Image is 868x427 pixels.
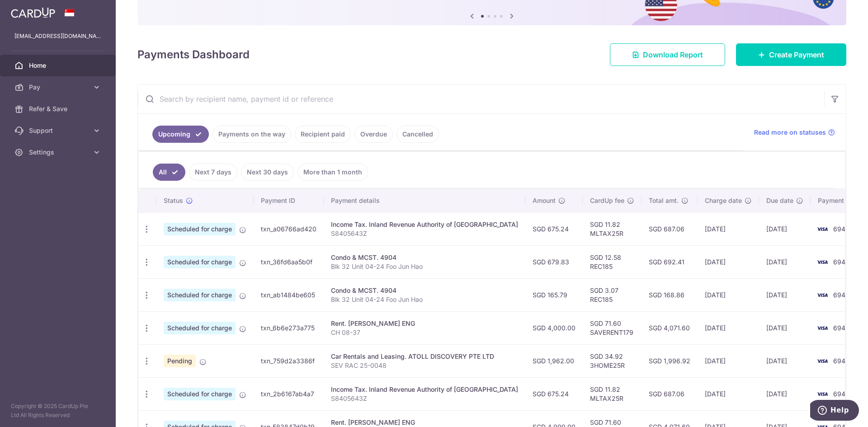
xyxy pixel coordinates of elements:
[14,32,101,41] p: [EMAIL_ADDRESS][DOMAIN_NAME]
[324,189,525,212] th: Payment details
[769,49,824,60] span: Create Payment
[331,286,518,295] div: Condo & MCST. 4904
[583,278,642,311] td: SGD 3.07 REC185
[241,164,294,181] a: Next 30 days
[759,245,811,278] td: [DATE]
[331,418,518,427] div: Rent. [PERSON_NAME] ENG
[698,212,759,245] td: [DATE]
[29,104,89,113] span: Refer & Save
[583,212,642,245] td: SGD 11.82 MLTAX25R
[759,212,811,245] td: [DATE]
[164,256,236,268] span: Scheduled for charge
[813,323,831,333] img: Bank Card
[642,311,698,344] td: SGD 4,071.60
[754,128,826,137] span: Read more on statuses
[642,377,698,410] td: SGD 687.06
[642,245,698,278] td: SGD 692.41
[164,196,183,205] span: Status
[759,311,811,344] td: [DATE]
[331,295,518,304] p: Blk 32 Unit 04-24 Foo Jun Hao
[759,278,811,311] td: [DATE]
[705,196,742,205] span: Charge date
[254,311,324,344] td: txn_6b6e273a775
[164,388,236,400] span: Scheduled for charge
[754,128,835,137] a: Read more on statuses
[29,83,89,92] span: Pay
[11,7,55,18] img: CardUp
[164,289,236,301] span: Scheduled for charge
[331,262,518,271] p: Blk 32 Unit 04-24 Foo Jun Hao
[525,245,583,278] td: SGD 679.83
[833,324,849,332] span: 6949
[525,377,583,410] td: SGD 675.24
[533,196,556,205] span: Amount
[331,352,518,361] div: Car Rentals and Leasing. ATOLL DISCOVERY PTE LTD
[331,394,518,403] p: S8405643Z
[698,245,759,278] td: [DATE]
[833,390,849,398] span: 6949
[254,212,324,245] td: txn_a06766ad420
[152,126,209,143] a: Upcoming
[766,196,793,205] span: Due date
[331,220,518,229] div: Income Tax. Inland Revenue Authority of [GEOGRAPHIC_DATA]
[331,319,518,328] div: Rent. [PERSON_NAME] ENG
[759,344,811,377] td: [DATE]
[153,164,185,181] a: All
[833,225,849,233] span: 6949
[698,344,759,377] td: [DATE]
[137,47,250,63] h4: Payments Dashboard
[583,344,642,377] td: SGD 34.92 3HOME25R
[525,212,583,245] td: SGD 675.24
[295,126,351,143] a: Recipient paid
[813,224,831,235] img: Bank Card
[810,400,859,422] iframe: Opens a widget where you can find more information
[642,278,698,311] td: SGD 168.86
[29,126,89,135] span: Support
[164,322,236,334] span: Scheduled for charge
[583,245,642,278] td: SGD 12.58 REC185
[331,328,518,337] p: CH 08-37
[736,43,846,66] a: Create Payment
[331,253,518,262] div: Condo & MCST. 4904
[331,361,518,370] p: SEV RAC 25-0048
[759,377,811,410] td: [DATE]
[610,43,725,66] a: Download Report
[212,126,291,143] a: Payments on the way
[331,229,518,238] p: S8405643Z
[254,245,324,278] td: txn_36fd6aa5b0f
[164,223,236,235] span: Scheduled for charge
[29,148,89,157] span: Settings
[698,311,759,344] td: [DATE]
[833,357,849,365] span: 6949
[813,290,831,300] img: Bank Card
[396,126,439,143] a: Cancelled
[649,196,679,205] span: Total amt.
[254,377,324,410] td: txn_2b6167ab4a7
[698,278,759,311] td: [DATE]
[813,356,831,366] img: Bank Card
[590,196,624,205] span: CardUp fee
[583,377,642,410] td: SGD 11.82 MLTAX25R
[833,258,849,266] span: 6949
[583,311,642,344] td: SGD 71.60 SAVERENT179
[164,355,196,367] span: Pending
[813,389,831,399] img: Bank Card
[833,291,849,299] span: 6949
[29,61,89,70] span: Home
[189,164,237,181] a: Next 7 days
[643,49,703,60] span: Download Report
[525,278,583,311] td: SGD 165.79
[354,126,393,143] a: Overdue
[297,164,368,181] a: More than 1 month
[698,377,759,410] td: [DATE]
[525,311,583,344] td: SGD 4,000.00
[642,344,698,377] td: SGD 1,996.92
[138,84,824,113] input: Search by recipient name, payment id or reference
[813,257,831,267] img: Bank Card
[331,385,518,394] div: Income Tax. Inland Revenue Authority of [GEOGRAPHIC_DATA]
[254,344,324,377] td: txn_759d2a3386f
[642,212,698,245] td: SGD 687.06
[525,344,583,377] td: SGD 1,962.00
[254,189,324,212] th: Payment ID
